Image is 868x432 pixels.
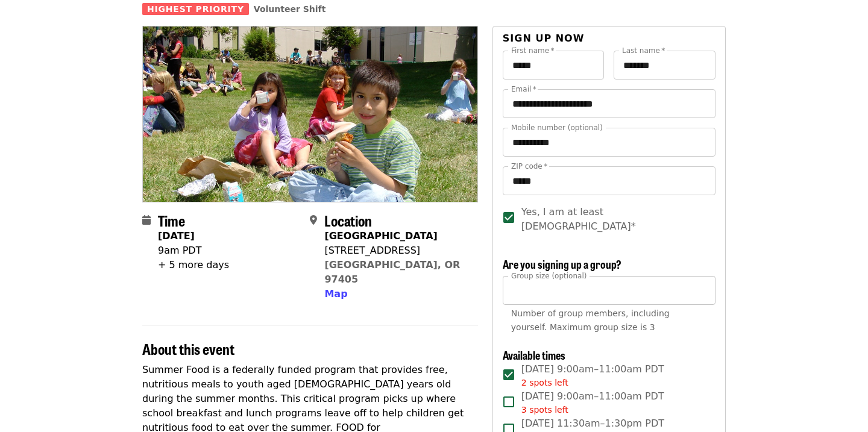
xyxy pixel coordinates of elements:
div: 9am PDT [158,243,229,258]
strong: [DATE] [158,230,195,242]
button: Map [324,287,347,301]
div: [STREET_ADDRESS] [324,243,468,258]
strong: [GEOGRAPHIC_DATA] [324,230,437,242]
span: 3 spots left [521,405,568,415]
span: Number of group members, including yourself. Maximum group size is 3 [511,308,670,332]
span: 2 spots left [521,378,568,387]
span: Yes, I am at least [DEMOGRAPHIC_DATA]* [521,205,706,234]
span: [DATE] 9:00am–11:00am PDT [521,362,664,389]
input: First name [503,51,605,80]
i: map-marker-alt icon [310,214,317,226]
span: [DATE] 9:00am–11:00am PDT [521,389,664,416]
span: Group size (optional) [511,271,587,280]
span: Sign up now [503,33,585,44]
input: Mobile number (optional) [503,128,715,157]
span: Location [324,210,372,231]
label: First name [511,47,555,54]
input: Last name [614,51,715,80]
span: About this event [142,338,234,359]
div: + 5 more days [158,258,229,272]
a: [GEOGRAPHIC_DATA], OR 97405 [324,259,460,285]
span: Map [324,288,347,299]
i: calendar icon [142,214,151,226]
span: Available times [503,347,565,363]
label: Mobile number (optional) [511,124,603,131]
label: Email [511,86,536,93]
input: Email [503,89,715,118]
span: Highest Priority [142,3,249,15]
a: Volunteer Shift [254,4,326,14]
label: Last name [622,47,665,54]
img: Summer Food Kitchen Volunteers organized by FOOD For Lane County [143,27,477,201]
input: [object Object] [503,276,715,305]
input: ZIP code [503,166,715,195]
span: Are you signing up a group? [503,256,621,272]
label: ZIP code [511,163,547,170]
span: Time [158,210,185,231]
